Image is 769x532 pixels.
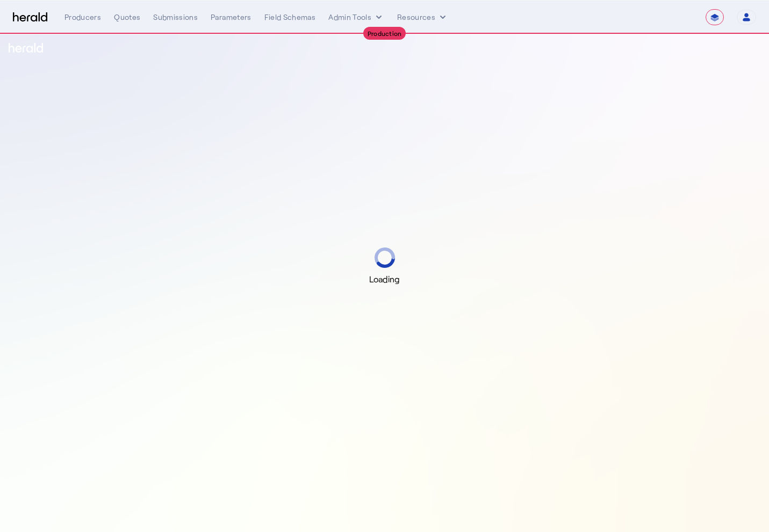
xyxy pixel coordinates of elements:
[328,12,384,23] button: internal dropdown menu
[264,12,316,23] div: Field Schemas
[363,27,406,40] div: Production
[211,12,251,23] div: Parameters
[13,12,47,23] img: Herald Logo
[64,12,101,23] div: Producers
[397,12,448,23] button: Resources dropdown menu
[153,12,198,23] div: Submissions
[114,12,140,23] div: Quotes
